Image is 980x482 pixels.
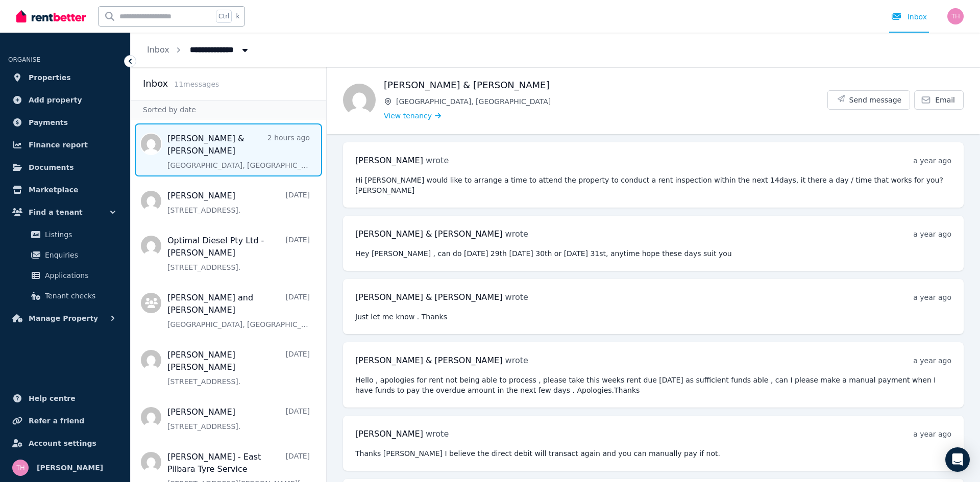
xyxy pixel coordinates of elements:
[426,429,449,439] span: wrote
[29,71,71,84] span: Properties
[8,56,40,63] span: ORGANISE
[45,269,114,282] span: Applications
[913,230,951,238] time: a year ago
[12,224,118,245] a: Listings
[343,84,376,116] img: Sharon & Andrew Saines
[913,430,951,438] time: a year ago
[8,411,122,431] a: Refer a friend
[8,135,122,155] a: Finance report
[505,292,528,302] span: wrote
[29,415,84,427] span: Refer a friend
[143,77,168,91] h2: Inbox
[8,180,122,200] a: Marketplace
[355,356,502,365] span: [PERSON_NAME] & [PERSON_NAME]
[12,265,118,286] a: Applications
[828,91,910,109] button: Send message
[8,388,122,409] a: Help centre
[384,78,827,92] h1: [PERSON_NAME] & [PERSON_NAME]
[167,292,310,329] a: [PERSON_NAME] and [PERSON_NAME][DATE][GEOGRAPHIC_DATA], [GEOGRAPHIC_DATA].
[505,356,528,365] span: wrote
[355,312,951,322] pre: Just let me know . Thanks
[29,206,83,218] span: Find a tenant
[426,156,449,165] span: wrote
[8,90,122,110] a: Add property
[914,90,964,110] a: Email
[12,460,29,476] img: Tamara Heald
[8,112,122,133] a: Payments
[947,8,964,24] img: Tamara Heald
[384,111,432,121] span: View tenancy
[29,94,82,106] span: Add property
[8,67,122,88] a: Properties
[45,290,114,302] span: Tenant checks
[355,448,951,459] pre: Thanks [PERSON_NAME] I believe the direct debit will transact again and you can manually pay if not.
[355,292,502,302] span: [PERSON_NAME] & [PERSON_NAME]
[384,111,441,121] a: View tenancy
[167,133,310,170] a: [PERSON_NAME] & [PERSON_NAME]2 hours ago[GEOGRAPHIC_DATA], [GEOGRAPHIC_DATA].
[12,245,118,265] a: Enquiries
[8,308,122,328] button: Manage Property
[29,437,96,449] span: Account settings
[945,447,970,472] div: Open Intercom Messenger
[355,156,423,165] span: [PERSON_NAME]
[174,80,219,88] span: 11 message s
[355,375,951,395] pre: Hello , apologies for rent not being able to process , please take this weeks rent due [DATE] as ...
[396,96,827,107] span: [GEOGRAPHIC_DATA], [GEOGRAPHIC_DATA]
[913,157,951,165] time: a year ago
[29,161,74,173] span: Documents
[891,12,927,22] div: Inbox
[8,433,122,453] a: Account settings
[147,45,169,55] a: Inbox
[355,229,502,239] span: [PERSON_NAME] & [PERSON_NAME]
[29,139,88,151] span: Finance report
[236,12,239,20] span: k
[29,184,78,196] span: Marketplace
[849,95,902,105] span: Send message
[37,462,103,474] span: [PERSON_NAME]
[45,229,114,241] span: Listings
[131,33,266,67] nav: Breadcrumb
[913,293,951,301] time: a year ago
[29,392,76,404] span: Help centre
[167,349,310,387] a: [PERSON_NAME] [PERSON_NAME][DATE][STREET_ADDRESS].
[216,10,232,23] span: Ctrl
[355,248,951,259] pre: Hey [PERSON_NAME] , can do [DATE] 29th [DATE] 30th or [DATE] 31st, anytime hope these days suit you
[8,202,122,222] button: Find a tenant
[167,190,310,215] a: [PERSON_NAME][DATE][STREET_ADDRESS].
[355,429,423,439] span: [PERSON_NAME]
[167,235,310,272] a: Optimal Diesel Pty Ltd - [PERSON_NAME][DATE][STREET_ADDRESS].
[29,312,98,324] span: Manage Property
[16,9,86,24] img: RentBetter
[913,357,951,365] time: a year ago
[935,95,955,105] span: Email
[45,249,114,261] span: Enquiries
[12,286,118,306] a: Tenant checks
[167,406,310,432] a: [PERSON_NAME][DATE][STREET_ADDRESS].
[29,116,68,129] span: Payments
[505,229,528,239] span: wrote
[131,100,326,119] div: Sorted by date
[355,175,951,195] pre: Hi [PERSON_NAME] would like to arrange a time to attend the property to conduct a rent inspection...
[8,157,122,177] a: Documents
